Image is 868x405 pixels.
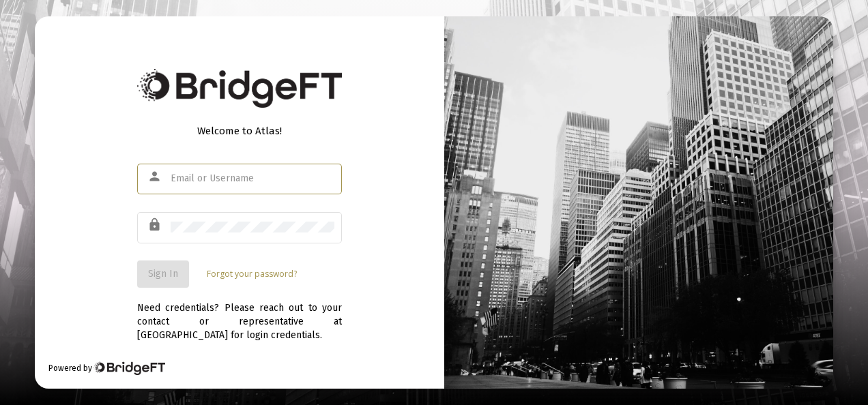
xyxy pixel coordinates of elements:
div: Powered by [48,361,165,375]
img: Bridge Financial Technology Logo [93,361,165,375]
div: Welcome to Atlas! [137,124,342,138]
mat-icon: person [147,168,164,185]
button: Sign In [137,260,189,288]
mat-icon: lock [147,217,164,233]
img: Bridge Financial Technology Logo [137,69,342,108]
div: Need credentials? Please reach out to your contact or representative at [GEOGRAPHIC_DATA] for log... [137,288,342,342]
input: Email or Username [171,173,334,184]
span: Sign In [148,268,178,280]
a: Forgot your password? [207,267,297,281]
